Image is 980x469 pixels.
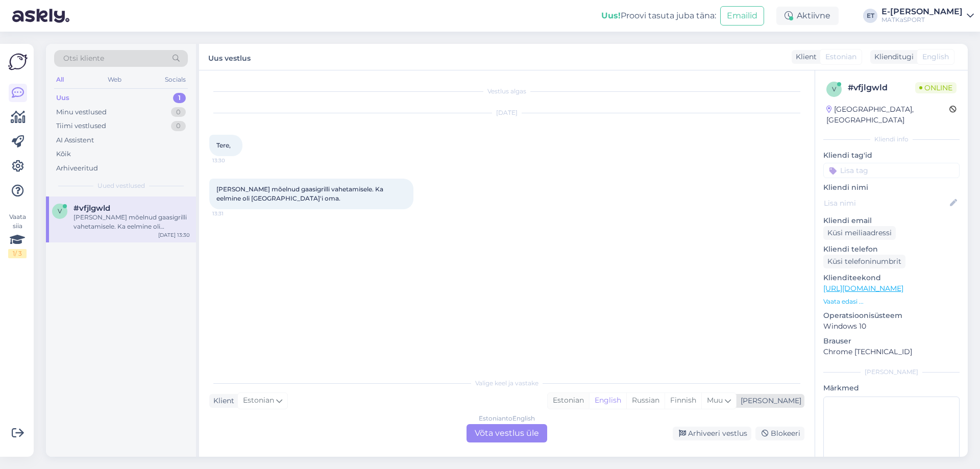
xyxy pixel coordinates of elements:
p: Klienditeekond [823,273,960,283]
div: Küsi meiliaadressi [823,226,896,240]
p: Kliendi nimi [823,182,960,193]
div: Kõik [56,149,71,159]
div: Arhiveeri vestlus [673,427,751,440]
div: 1 [173,93,186,103]
span: Tere, [216,141,231,149]
div: Tiimi vestlused [56,121,106,131]
span: Otsi kliente [63,53,104,64]
p: Kliendi telefon [823,244,960,255]
div: Minu vestlused [56,107,107,117]
div: Russian [626,393,665,408]
div: Klienditugi [870,52,914,62]
p: Märkmed [823,383,960,393]
div: Socials [163,73,188,86]
div: MATKaSPORT [881,16,963,24]
span: v [832,85,836,93]
a: E-[PERSON_NAME]MATKaSPORT [881,8,974,24]
input: Lisa nimi [824,198,948,209]
span: 13:31 [212,210,251,217]
div: Estonian [548,393,589,408]
div: Vestlus algas [209,87,804,96]
div: Uus [56,93,69,103]
input: Lisa tag [823,163,960,178]
div: # vfjlgwld [848,82,915,94]
div: Kliendi info [823,135,960,144]
div: 0 [171,121,186,131]
span: Online [915,82,957,93]
div: Blokeeri [755,427,804,440]
p: Kliendi tag'id [823,150,960,161]
p: Operatsioonisüsteem [823,310,960,321]
div: Valige keel ja vastake [209,379,804,388]
div: Finnish [665,393,701,408]
span: v [58,207,62,215]
p: Kliendi email [823,215,960,226]
div: 0 [171,107,186,117]
div: Estonian to English [479,414,535,423]
div: English [589,393,626,408]
div: [PERSON_NAME] [737,396,801,406]
span: Estonian [825,52,856,62]
b: Uus! [601,11,621,20]
div: [PERSON_NAME] mõelnud gaasigrilli vahetamisele. Ka eelmine oli [GEOGRAPHIC_DATA]'i oma. [73,213,190,231]
div: Klient [792,52,817,62]
div: Küsi telefoninumbrit [823,255,905,268]
div: 1 / 3 [8,249,27,258]
button: Emailid [720,6,764,26]
div: E-[PERSON_NAME] [881,8,963,16]
p: Windows 10 [823,321,960,332]
div: Web [106,73,124,86]
div: Proovi tasuta juba täna: [601,10,716,22]
span: #vfjlgwld [73,204,110,213]
span: Muu [707,396,723,405]
p: Chrome [TECHNICAL_ID] [823,347,960,357]
span: English [922,52,949,62]
div: [GEOGRAPHIC_DATA], [GEOGRAPHIC_DATA] [826,104,949,126]
div: All [54,73,66,86]
span: [PERSON_NAME] mõelnud gaasigrilli vahetamisele. Ka eelmine oli [GEOGRAPHIC_DATA]'i oma. [216,185,385,202]
p: Vaata edasi ... [823,297,960,306]
div: Aktiivne [776,7,839,25]
span: Uued vestlused [97,181,145,190]
div: AI Assistent [56,135,94,145]
div: Klient [209,396,234,406]
a: [URL][DOMAIN_NAME] [823,284,903,293]
div: Võta vestlus üle [467,424,547,442]
span: 13:30 [212,157,251,164]
div: Arhiveeritud [56,163,98,174]
div: Vaata siia [8,212,27,258]
span: Estonian [243,395,274,406]
div: ET [863,9,877,23]
div: [DATE] [209,108,804,117]
div: [PERSON_NAME] [823,367,960,377]
label: Uus vestlus [208,50,251,64]
div: [DATE] 13:30 [158,231,190,239]
img: Askly Logo [8,52,28,71]
p: Brauser [823,336,960,347]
